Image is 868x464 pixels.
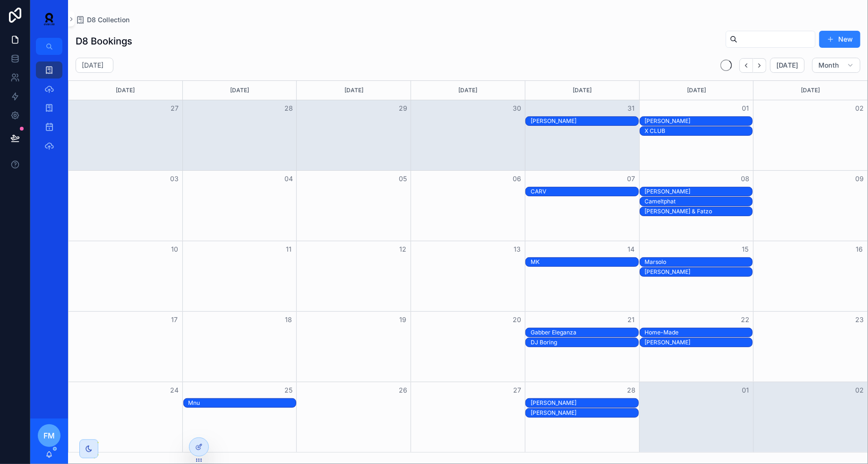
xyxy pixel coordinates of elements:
[531,188,638,195] div: CARV
[397,314,409,325] button: 19
[76,15,129,25] a: D8 Collection
[283,244,294,255] button: 11
[645,339,753,346] div: [PERSON_NAME]
[397,173,409,184] button: 05
[283,385,294,396] button: 25
[770,58,805,73] button: [DATE]
[298,81,409,100] div: [DATE]
[755,81,866,100] div: [DATE]
[645,268,753,276] div: [PERSON_NAME]
[397,103,409,114] button: 29
[645,127,753,135] div: X CLUB
[753,58,766,73] button: Next
[397,244,409,255] button: 12
[739,244,751,255] button: 15
[645,338,753,347] div: Franky Rizardo
[189,399,296,407] div: Mnu
[531,338,638,347] div: DJ Boring
[854,173,865,184] button: 09
[511,103,523,114] button: 30
[169,244,180,255] button: 10
[38,11,60,26] img: App logo
[776,61,799,70] span: [DATE]
[531,117,638,125] div: Eli Brown
[397,385,409,396] button: 26
[531,117,638,125] div: [PERSON_NAME]
[76,35,132,48] h1: D8 Bookings
[854,103,865,114] button: 02
[739,173,751,184] button: 08
[511,173,523,184] button: 06
[169,385,180,396] button: 24
[645,187,753,196] div: Paige
[626,314,637,325] button: 21
[645,207,753,216] div: Oden & Fatzo
[413,81,524,100] div: [DATE]
[531,409,638,417] div: PACO OSUNA
[645,329,753,336] div: Home-Made
[626,173,637,184] button: 07
[531,187,638,196] div: CARV
[626,244,637,255] button: 14
[283,173,294,184] button: 04
[82,61,103,70] h2: [DATE]
[30,55,68,166] div: scrollable content
[645,208,753,215] div: [PERSON_NAME] & Fatzo
[645,197,753,206] div: Cameltphat
[531,258,638,266] div: MK
[531,339,638,346] div: DJ Boring
[169,314,180,325] button: 17
[283,103,294,114] button: 28
[169,173,180,184] button: 03
[818,61,839,70] span: Month
[645,328,753,337] div: Home-Made
[645,117,753,125] div: Rossi
[626,103,637,114] button: 31
[531,328,638,337] div: Gabber Eleganza
[184,81,295,100] div: [DATE]
[645,258,753,266] div: Marsolo
[645,117,753,125] div: [PERSON_NAME]
[283,314,294,325] button: 18
[531,329,638,336] div: Gabber Eleganza
[511,385,523,396] button: 27
[531,258,638,266] div: MK
[527,81,638,100] div: [DATE]
[739,314,751,325] button: 22
[641,81,752,100] div: [DATE]
[626,385,637,396] button: 28
[169,103,180,114] button: 27
[70,81,181,100] div: [DATE]
[645,258,753,266] div: Marsolo
[739,103,751,114] button: 01
[854,385,865,396] button: 02
[819,31,860,48] button: New
[68,80,868,453] div: Month View
[739,58,753,73] button: Back
[645,198,753,205] div: Cameltphat
[531,409,638,417] div: [PERSON_NAME]
[645,268,753,276] div: Sammy Virji
[645,188,753,195] div: [PERSON_NAME]
[531,399,638,407] div: Denis Sulta
[854,244,865,255] button: 16
[645,127,753,135] div: X CLUB
[511,244,523,255] button: 13
[189,399,296,407] div: Mnu
[511,314,523,325] button: 20
[854,314,865,325] button: 23
[531,399,638,407] div: [PERSON_NAME]
[43,430,55,441] span: FM
[739,385,751,396] button: 01
[87,15,129,25] span: D8 Collection
[812,58,860,73] button: Month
